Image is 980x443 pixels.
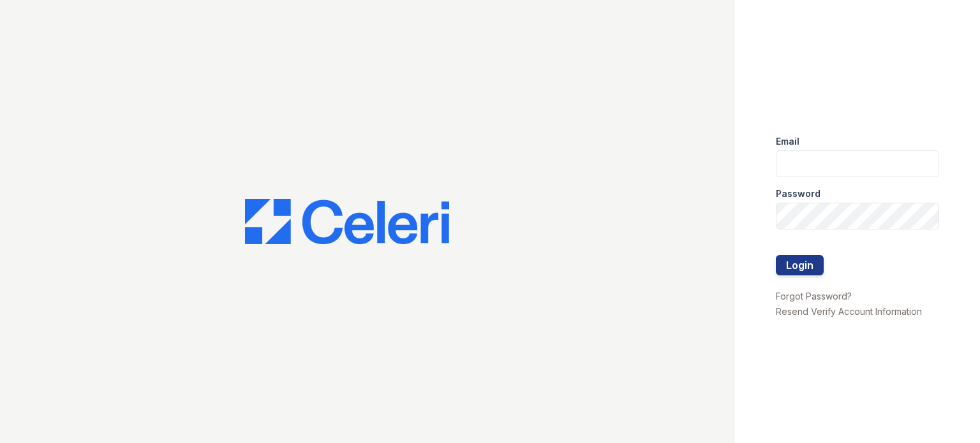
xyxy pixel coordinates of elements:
[245,199,449,245] img: CE_Logo_Blue-a8612792a0a2168367f1c8372b55b34899dd931a85d93a1a3d3e32e68fde9ad4.png
[776,255,824,275] button: Login
[776,306,922,317] a: Resend Verify Account Information
[776,291,852,301] a: Forgot Password?
[776,187,820,200] label: Password
[776,135,799,148] label: Email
